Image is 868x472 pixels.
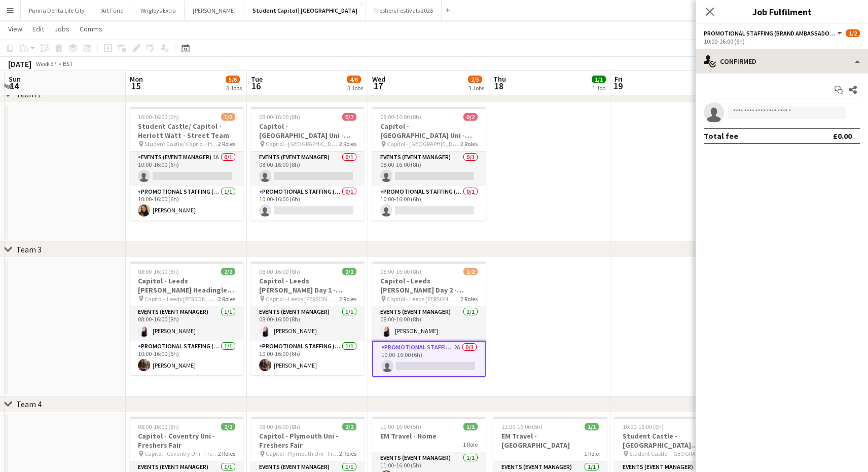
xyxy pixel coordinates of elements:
span: Wed [372,75,385,84]
app-job-card: 08:00-16:00 (8h)0/2Capitol - [GEOGRAPHIC_DATA] Uni - Freshers Fair Capitol - [GEOGRAPHIC_DATA] Un... [372,107,486,221]
span: 1/1 [592,76,606,83]
span: 08:00-16:00 (8h) [259,268,300,275]
button: Promotional Staffing (Brand Ambassadors) [704,29,844,37]
app-card-role: Events (Event Manager)1/108:00-16:00 (8h)[PERSON_NAME] [251,306,365,341]
div: Confirmed [696,49,868,74]
a: View [4,22,26,35]
span: Tue [251,75,263,84]
span: 2 Roles [460,140,478,148]
h3: EM Travel - [GEOGRAPHIC_DATA] [493,431,607,450]
span: 1/2 [846,29,860,37]
span: 2 Roles [339,295,356,303]
span: 18 [492,80,506,92]
div: BST [63,60,73,67]
button: Art Fund [93,1,132,20]
button: [PERSON_NAME] [185,1,244,20]
app-card-role: Events (Event Manager)1/108:00-16:00 (8h)[PERSON_NAME] [372,306,486,341]
h3: Capitol - Coventry Uni - Freshers Fair [130,431,243,450]
span: 2 Roles [339,450,356,457]
span: Fri [614,75,623,84]
span: Week 37 [33,60,59,67]
span: 1 Role [584,450,599,457]
span: 08:00-16:00 (8h) [138,423,179,430]
app-card-role: Events (Event Manager)1/108:00-16:00 (8h)[PERSON_NAME] [130,306,243,341]
span: Capitol - Plymouth Uni - Freshers Fair [266,450,339,457]
span: 2 Roles [218,140,235,148]
span: 15 [128,80,143,92]
app-job-card: 08:00-16:00 (8h)2/2Capitol - Leeds [PERSON_NAME] Headingley - Freshers Fair Capitol - Leeds [PERS... [130,262,243,375]
app-job-card: 08:00-16:00 (8h)0/2Capitol - [GEOGRAPHIC_DATA] Uni - Freshers Fair Capitol - [GEOGRAPHIC_DATA] Un... [251,107,365,221]
span: Capitol - Leeds [PERSON_NAME] Headingley - Freshers Fair [144,295,218,303]
span: 4/6 [347,76,361,83]
button: Purina Denta Life City [21,1,93,20]
div: 10:00-16:00 (6h) [704,38,860,45]
span: Capitol - [GEOGRAPHIC_DATA] Uni - Freshers Fair [387,140,460,148]
span: 08:00-16:00 (8h) [259,423,300,430]
span: Sun [9,75,21,84]
span: Student Castle - [GEOGRAPHIC_DATA] Brookes Uni - Street Team [629,450,703,457]
span: Thu [493,75,506,84]
span: Capitol - Leeds [PERSON_NAME] Day 1 - Freshers Fair [266,295,339,303]
span: 19 [613,80,623,92]
div: 1 Job [592,84,605,92]
app-job-card: 08:00-16:00 (8h)1/2Capitol - Leeds [PERSON_NAME] Day 2 - Freshers Fair Capitol - Leeds [PERSON_NA... [372,262,486,377]
div: Team 4 [16,399,42,409]
span: 2 Roles [218,295,235,303]
button: Wrigleys Extra [132,1,185,20]
span: 17 [371,80,385,92]
h3: Capitol - Leeds [PERSON_NAME] Day 2 - Freshers Fair [372,276,486,295]
span: 5/6 [226,76,240,83]
span: Edit [32,24,44,33]
h3: Job Fulfilment [696,5,868,18]
app-card-role: Events (Event Manager)0/108:00-16:00 (8h) [251,152,365,186]
span: 1/2 [221,113,235,121]
h3: Student Castle/ Capitol - Heriott Watt - Street Team [130,122,243,140]
span: 11:00-16:00 (5h) [380,423,421,430]
span: View [8,24,22,33]
h3: EM Travel - Home [372,431,486,441]
app-card-role: Promotional Staffing (Brand Ambassadors)0/110:00-16:00 (6h) [251,186,365,221]
app-job-card: 08:00-16:00 (8h)2/2Capitol - Leeds [PERSON_NAME] Day 1 - Freshers Fair Capitol - Leeds [PERSON_NA... [251,262,365,375]
span: 1/1 [585,423,599,430]
span: 1/2 [463,268,478,275]
span: 2 Roles [218,450,235,457]
span: 10:00-16:00 (6h) [138,113,179,121]
span: 2 Roles [460,295,478,303]
a: Jobs [50,22,74,35]
div: 10:00-16:00 (6h)1/2Student Castle/ Capitol - Heriott Watt - Street Team Student Castle/ Capitol -... [130,107,243,221]
span: Jobs [54,24,69,33]
app-card-role: Promotional Staffing (Brand Ambassadors)1/110:00-16:00 (6h)[PERSON_NAME] [251,341,365,375]
span: Comms [80,24,102,33]
span: Capitol - Coventry Uni - Freshers Fair [144,450,218,457]
app-card-role: Events (Event Manager)0/108:00-16:00 (8h) [372,152,486,186]
h3: Capitol - Plymouth Uni - Freshers Fair [251,431,365,450]
h3: Capitol - [GEOGRAPHIC_DATA] Uni - Freshers Fair [372,122,486,140]
span: 11:00-16:00 (5h) [501,423,542,430]
h3: Capitol - [GEOGRAPHIC_DATA] Uni - Freshers Fair [251,122,365,140]
a: Edit [28,22,48,35]
span: Promotional Staffing (Brand Ambassadors) [704,29,836,37]
span: 08:00-16:00 (8h) [259,113,300,121]
span: Capitol - [GEOGRAPHIC_DATA] Uni - Freshers Fair [266,140,339,148]
span: 1/1 [463,423,478,430]
span: 0/2 [342,113,356,121]
div: £0.00 [833,131,852,141]
span: 2/2 [342,423,356,430]
span: 08:00-16:00 (8h) [380,268,421,275]
span: 2/5 [468,76,482,83]
span: 2 Roles [339,140,356,148]
div: 3 Jobs [468,84,484,92]
div: [DATE] [8,59,31,69]
button: Freshers Festivals 2025 [366,1,442,20]
span: 08:00-16:00 (8h) [138,268,179,275]
app-card-role: Promotional Staffing (Brand Ambassadors)1/110:00-16:00 (6h)[PERSON_NAME] [130,341,243,375]
span: Student Castle/ Capitol - Heriott Watt - Street Team [144,140,218,148]
h3: Student Castle - [GEOGRAPHIC_DATA] Brookes Uni - Street Team [614,431,728,450]
div: Total fee [704,131,738,141]
span: 2/2 [221,268,235,275]
span: 14 [7,80,21,92]
div: Team 3 [16,244,42,255]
